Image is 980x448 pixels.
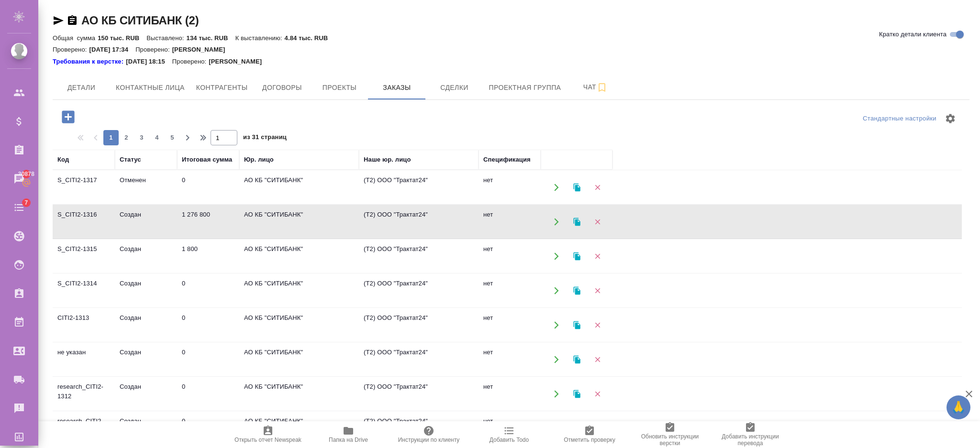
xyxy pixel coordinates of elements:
button: Клонировать [567,281,587,300]
svg: Подписаться [596,82,608,93]
button: Открыть [546,177,566,197]
button: Удалить [588,350,607,369]
td: (Т2) ООО "Трактат24" [359,412,479,445]
span: Добавить Todo [490,437,529,443]
span: из 31 страниц [243,131,287,145]
button: 3 [134,130,149,145]
td: нет [479,377,541,411]
span: Открыть отчет Newspeak [234,437,301,443]
td: 0 [177,377,239,411]
button: Открыть [546,281,566,300]
button: Добавить проект [55,107,81,127]
td: Создан [115,377,177,411]
p: Выставлено: [146,34,186,42]
button: Открыть [546,315,566,335]
p: К выставлению: [235,34,285,42]
td: S_CITI2-1316 [53,205,115,239]
span: Чат [572,81,618,93]
td: АО КБ "СИТИБАНК" [239,274,359,307]
button: Удалить [588,315,607,335]
p: Проверено: [172,57,209,66]
p: Общая сумма [53,34,98,42]
a: АО КБ СИТИБАНК (2) [81,14,199,27]
span: 7 [19,198,33,208]
td: АО КБ "СИТИБАНК" [239,205,359,239]
button: Открыть [546,350,566,369]
p: Проверено: [135,46,172,53]
td: Создан [115,308,177,342]
button: Добавить инструкции перевода [710,421,791,448]
span: 3 [134,133,149,142]
span: 2 [119,133,134,142]
button: Клонировать [567,350,587,369]
p: 4.84 тыс. RUB [285,34,335,42]
td: нет [479,274,541,307]
td: Создан [115,343,177,376]
td: 0 [177,343,239,376]
button: Удалить [588,281,607,300]
td: АО КБ "СИТИБАНК" [239,343,359,376]
a: 7 [2,196,36,219]
td: Создан [115,274,177,307]
span: 🙏 [950,397,967,417]
button: Папка на Drive [308,421,389,448]
td: Создан [115,205,177,239]
button: Открыть отчет Newspeak [228,421,308,448]
button: Удалить [588,212,607,231]
td: АО КБ "СИТИБАНК" [239,377,359,411]
td: Создан [115,412,177,445]
p: [PERSON_NAME] [172,46,233,53]
td: АО КБ "СИТИБАНК" [239,240,359,273]
td: CITI2-1313 [53,308,115,342]
td: 0 [177,171,239,204]
button: Клонировать [567,246,587,266]
span: Сделки [431,82,477,94]
span: Контактные лица [116,82,185,94]
button: Добавить Todo [469,421,549,448]
td: S_CITI2-1317 [53,171,115,204]
button: 🙏 [947,395,970,419]
td: Создан [115,240,177,273]
td: Отменен [115,171,177,204]
span: 4 [149,133,165,142]
span: Обновить инструкции верстки [635,433,704,447]
td: 0 [177,308,239,342]
td: (Т2) ООО "Трактат24" [359,377,479,411]
div: Код [57,155,69,164]
button: Скопировать ссылку [67,15,78,26]
td: research_CITI2-1311 [53,412,115,445]
p: 134 тыс. RUB [187,34,235,42]
span: Настроить таблицу [939,107,962,130]
div: split button [860,111,939,126]
div: Итоговая сумма [182,155,232,164]
td: (Т2) ООО "Трактат24" [359,205,479,239]
button: Открыть [546,246,566,266]
td: нет [479,171,541,204]
button: Удалить [588,177,607,197]
button: 5 [165,130,180,145]
td: АО КБ "СИТИБАНК" [239,171,359,204]
button: Обновить инструкции верстки [630,421,710,448]
button: 4 [149,130,165,145]
td: (Т2) ООО "Трактат24" [359,171,479,204]
button: Открыть [546,212,566,231]
span: Добавить инструкции перевода [716,433,785,447]
td: (Т2) ООО "Трактат24" [359,274,479,307]
td: нет [479,205,541,239]
span: Кратко детали клиента [879,30,947,39]
span: Заказы [374,82,420,94]
td: 0 [177,274,239,307]
div: Нажми, чтобы открыть папку с инструкцией [53,57,126,66]
button: Клонировать [567,177,587,197]
span: Отметить проверку [564,437,615,443]
td: research_CITI2-1312 [53,377,115,411]
p: 150 тыс. RUB [98,34,146,42]
p: Проверено: [53,46,89,53]
button: Удалить [588,246,607,266]
span: Договоры [259,82,305,94]
td: АО КБ "СИТИБАНК" [239,308,359,342]
p: [DATE] 17:34 [89,46,136,53]
td: АО КБ "СИТИБАНК" [239,412,359,445]
button: 2 [119,130,134,145]
span: Проекты [316,82,362,94]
